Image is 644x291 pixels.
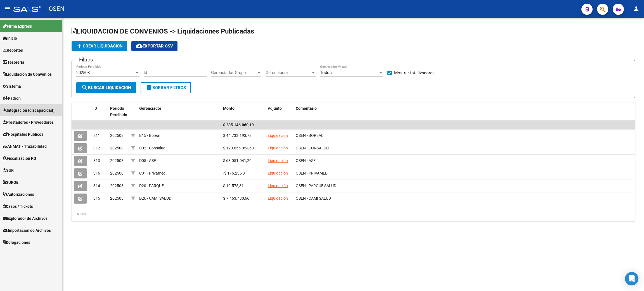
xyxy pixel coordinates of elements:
[146,85,186,90] span: Borrar Filtros
[139,158,156,163] span: D05 - ASE
[296,171,328,175] span: OSEN - PRIVAMED
[110,196,124,201] span: 202508
[110,146,124,150] span: 202508
[110,158,124,163] span: 202508
[131,41,177,51] button: Exportar CSV
[268,183,288,188] a: Liquidación
[139,106,161,111] span: Gerenciador
[3,167,14,173] span: SUR
[81,84,88,91] mat-icon: search
[139,146,165,150] span: D02 - Consalud
[72,207,635,221] div: 6 total
[223,106,235,111] span: Monto
[268,146,288,150] a: Liquidación
[3,35,17,41] span: Inicio
[110,133,124,138] span: 202508
[136,42,143,49] mat-icon: cloud_download
[76,42,83,49] mat-icon: add
[3,131,43,137] span: Hospitales Públicos
[223,145,263,151] div: $ 120.055.054,60
[296,196,331,201] span: OSEN - CAMI SALUD
[3,59,24,65] span: Tesorería
[3,83,21,89] span: Sistema
[211,70,256,75] span: Gerenciador Grupo
[3,95,21,101] span: Padrón
[3,23,32,29] span: Firma Express
[223,183,263,189] div: $ 19.575,31
[76,70,90,75] span: 202508
[139,133,160,138] span: B15 - Boreal
[93,171,100,175] span: 316
[268,171,288,175] a: Liquidación
[633,5,640,12] mat-icon: person
[3,227,51,233] span: Importación de Archivos
[76,82,136,93] button: Buscar Liquidacion
[223,158,263,164] div: $ 63.051.041,20
[139,183,164,188] span: D20 - PARQUE
[296,158,316,163] span: OSEN - ASE
[3,215,48,221] span: Explorador de Archivos
[110,171,124,175] span: 202508
[3,191,34,197] span: Autorizaciones
[108,102,129,127] datatable-header-cell: Período Percibido
[91,102,108,127] datatable-header-cell: ID
[223,170,263,176] div: -$ 176.235,31
[110,106,127,117] span: Período Percibido
[266,70,311,75] span: Gerenciador
[296,146,329,150] span: OSEN - CONSALUD
[81,85,131,90] span: Buscar Liquidacion
[93,196,100,201] span: 315
[221,102,266,127] datatable-header-cell: Monto
[394,70,435,76] span: Mostrar totalizadores
[93,133,100,138] span: 311
[146,84,152,91] mat-icon: delete
[268,196,288,201] a: Liquidación
[3,239,30,245] span: Delegaciones
[268,106,282,111] span: Adjunto
[296,133,323,138] span: OSEN - BOREAL
[3,143,47,149] span: ANMAT - Trazabilidad
[3,119,54,125] span: Prestadores / Proveedores
[223,123,254,127] span: $ 235.146.060,19
[139,171,165,175] span: C01 - Privamed
[4,5,11,12] mat-icon: menu
[3,71,52,77] span: Liquidación de Convenios
[3,203,33,209] span: Casos / Tickets
[268,158,288,163] a: Liquidación
[93,158,100,163] span: 313
[223,195,263,202] div: $ 7.463.430,66
[266,102,293,127] datatable-header-cell: Adjunto
[93,183,100,188] span: 314
[293,102,635,127] datatable-header-cell: Comentario
[76,44,123,49] span: Crear Liquidacion
[136,44,173,49] span: Exportar CSV
[296,183,336,188] span: OSEN - PARQUE SALUD
[3,179,18,185] span: SURGE
[3,107,55,113] span: Integración (discapacidad)
[320,70,332,75] span: Todos
[3,155,36,161] span: Fiscalización RG
[93,106,97,111] span: ID
[72,27,254,35] span: LIQUIDACION DE CONVENIOS -> Liquidaciones Publicadas
[141,82,191,93] button: Borrar Filtros
[44,3,65,15] span: - OSEN
[625,272,638,285] div: Open Intercom Messenger
[137,102,221,127] datatable-header-cell: Gerenciador
[72,41,127,51] button: Crear Liquidacion
[139,196,171,201] span: D26 - CAMI SALUD
[93,146,100,150] span: 312
[296,106,317,111] span: Comentario
[76,56,96,64] h3: Filtros
[223,132,263,139] div: $ 44.733.193,73
[268,133,288,138] a: Liquidación
[110,183,124,188] span: 202508
[3,47,23,53] span: Reportes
